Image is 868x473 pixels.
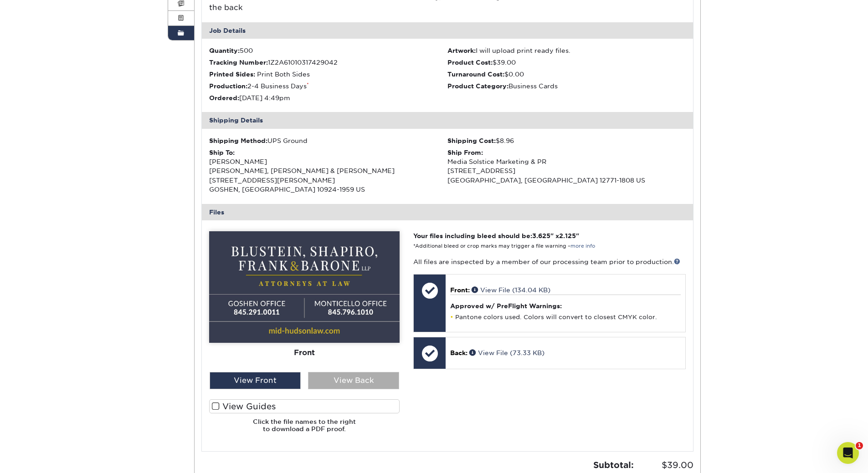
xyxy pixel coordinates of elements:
[856,442,863,449] span: 1
[447,136,686,145] div: $8.96
[447,71,504,78] strong: Turnaround Cost:
[308,372,399,389] div: View Back
[209,71,255,78] strong: Printed Sides:
[447,137,496,144] strong: Shipping Cost:
[447,82,508,90] strong: Product Category:
[532,232,550,239] span: 3.625
[202,204,693,220] div: Files
[257,71,310,78] span: Print Both Sides
[637,459,693,472] span: $39.00
[268,59,338,66] span: 1Z2A61010317429042
[209,93,447,102] li: [DATE] 4:49pm
[837,442,859,464] iframe: Intercom live chat
[447,148,686,185] div: Media Solstice Marketing & PR [STREET_ADDRESS] [GEOGRAPHIC_DATA], [GEOGRAPHIC_DATA] 12771-1808 US
[202,22,693,39] div: Job Details
[447,59,493,66] strong: Product Cost:
[559,232,576,239] span: 2.125
[447,47,476,54] strong: Artwork:
[209,418,400,440] h6: Click the file names to the right to download a PDF proof.
[450,349,467,356] span: Back:
[447,58,686,67] li: $39.00
[209,46,447,55] li: 500
[202,112,693,128] div: Shipping Details
[209,148,447,194] div: [PERSON_NAME] [PERSON_NAME], [PERSON_NAME] & [PERSON_NAME] [STREET_ADDRESS][PERSON_NAME] GOSHEN, ...
[209,137,267,144] strong: Shipping Method:
[413,232,579,239] strong: Your files including bleed should be: " x "
[447,81,686,91] li: Business Cards
[447,149,483,156] strong: Ship From:
[209,94,239,102] strong: Ordered:
[447,70,686,79] li: $0.00
[450,313,680,321] li: Pantone colors used. Colors will convert to closest CMYK color.
[210,372,301,389] div: View Front
[209,343,400,363] div: Front
[209,59,268,66] strong: Tracking Number:
[447,46,686,55] li: I will upload print ready files.
[209,47,240,54] strong: Quantity:
[209,81,447,91] li: 2-4 Business Days
[209,136,447,145] div: UPS Ground
[209,399,400,413] label: View Guides
[450,286,470,294] span: Front:
[472,286,550,294] a: View File (134.04 KB)
[593,460,634,470] strong: Subtotal:
[413,257,685,266] p: All files are inspected by a member of our processing team prior to production.
[450,302,680,310] h4: Approved w/ PreFlight Warnings:
[469,349,544,356] a: View File (73.33 KB)
[570,243,595,249] a: more info
[209,82,247,90] strong: Production:
[413,243,595,249] small: *Additional bleed or crop marks may trigger a file warning –
[209,149,235,156] strong: Ship To:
